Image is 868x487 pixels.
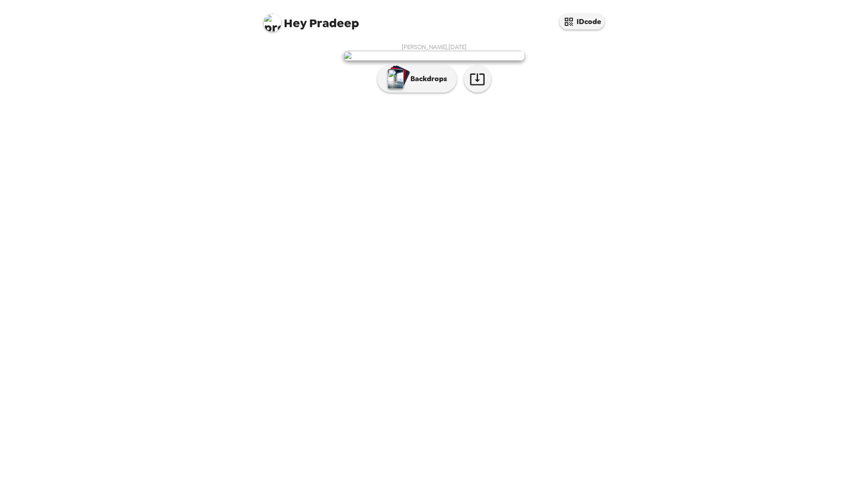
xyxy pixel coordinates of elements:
img: profile pic [263,14,281,32]
p: Backdrops [406,73,447,84]
img: user [343,51,525,61]
span: Pradeep [263,9,359,29]
span: Hey [284,15,306,31]
button: IDcode [559,14,605,29]
button: Backdrops [377,65,457,93]
span: [PERSON_NAME] , [DATE] [402,43,467,51]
